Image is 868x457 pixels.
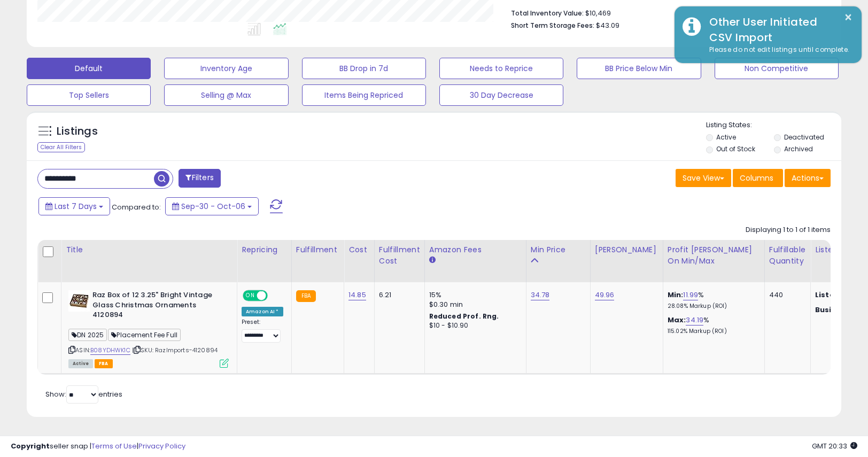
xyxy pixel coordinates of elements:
div: Displaying 1 to 1 of 1 items [746,225,831,235]
a: Privacy Policy [138,441,185,451]
button: 30 Day Decrease [439,84,563,106]
h5: Listings [57,124,98,139]
small: Amazon Fees. [429,255,436,265]
div: Title [66,244,232,255]
b: Total Inventory Value: [511,9,584,18]
th: The percentage added to the cost of goods (COGS) that forms the calculator for Min & Max prices. [663,240,764,282]
button: Save View [676,169,731,187]
button: Selling @ Max [164,84,288,106]
b: Min: [668,290,684,300]
div: Preset: [242,319,283,343]
button: Inventory Age [164,58,288,79]
img: 51d3oRaQh5L._SL40_.jpg [68,290,90,312]
div: 6.21 [379,290,416,300]
span: OFF [266,291,283,300]
button: Items Being Repriced [302,84,426,106]
div: $10 - $10.90 [429,321,518,330]
span: Last 7 Days [55,201,97,212]
strong: Copyright [11,441,50,451]
div: seller snap | | [11,441,185,452]
b: Short Term Storage Fees: [511,21,594,30]
button: Filters [179,169,220,188]
div: Please do not edit listings until complete. [701,45,854,55]
span: All listings currently available for purchase on Amazon [68,359,93,368]
div: Cost [348,244,370,255]
li: $10,469 [511,6,823,19]
label: Out of Stock [716,144,755,153]
div: Fulfillment [296,244,339,255]
div: 15% [429,290,518,300]
div: Amazon AI * [242,307,283,316]
span: $43.09 [596,20,619,30]
a: 34.19 [686,315,703,326]
div: Fulfillable Quantity [769,244,806,267]
span: Sep-30 - Oct-06 [181,201,245,212]
button: Non Competitive [715,58,839,79]
button: Columns [733,169,783,187]
button: Needs to Reprice [439,58,563,79]
div: Clear All Filters [37,142,85,152]
button: × [844,11,852,24]
div: Repricing [242,244,287,255]
div: % [668,290,756,310]
b: Raz Box of 12 3.25" Bright Vintage Glass Christmas Ornaments 4120894 [92,290,222,323]
button: Last 7 Days [38,197,110,215]
span: Show: entries [45,389,122,399]
label: Deactivated [784,133,824,142]
a: B08YDHWK1C [90,346,130,355]
a: 11.99 [683,290,698,300]
div: 440 [769,290,802,300]
button: BB Price Below Min [577,58,701,79]
b: Reduced Prof. Rng. [429,312,499,321]
span: | SKU: RazImports-4120894 [132,346,218,354]
span: Columns [740,173,773,183]
div: Min Price [531,244,586,255]
span: Placement Fee Full [108,329,181,341]
div: ASIN: [68,290,229,367]
p: 28.08% Markup (ROI) [668,303,756,310]
div: Other User Initiated CSV Import [701,14,854,45]
span: DN 2025 [68,329,107,341]
button: Top Sellers [27,84,151,106]
a: 49.96 [595,290,615,300]
p: 115.02% Markup (ROI) [668,328,756,335]
div: [PERSON_NAME] [595,244,658,255]
label: Archived [784,144,813,153]
small: FBA [296,290,316,302]
span: FBA [95,359,113,368]
button: Default [27,58,151,79]
div: $0.30 min [429,300,518,309]
button: BB Drop in 7d [302,58,426,79]
button: Actions [785,169,831,187]
button: Sep-30 - Oct-06 [165,197,259,215]
span: ON [244,291,257,300]
p: Listing States: [706,120,841,130]
a: Terms of Use [91,441,137,451]
span: Compared to: [112,202,161,212]
span: 2025-10-14 20:33 GMT [812,441,857,451]
div: Profit [PERSON_NAME] on Min/Max [668,244,760,267]
div: Amazon Fees [429,244,522,255]
label: Active [716,133,736,142]
b: Listed Price: [815,290,864,300]
div: % [668,315,756,335]
b: Max: [668,315,686,325]
a: 34.78 [531,290,550,300]
div: Fulfillment Cost [379,244,420,267]
a: 14.85 [348,290,366,300]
